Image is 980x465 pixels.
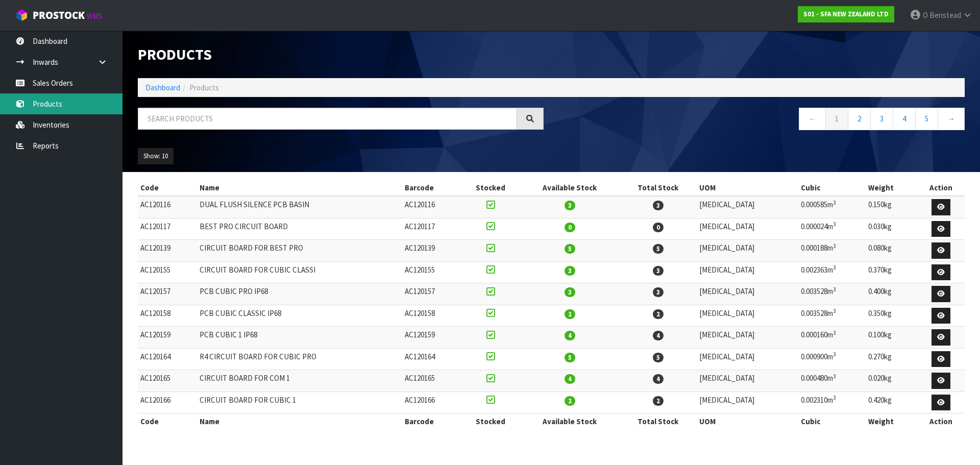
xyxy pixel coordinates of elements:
th: Barcode [402,180,461,196]
span: 3 [565,201,575,210]
th: Action [917,413,965,430]
td: AC120116 [138,196,197,218]
sup: 3 [833,242,836,250]
strong: S01 - SFA NEW ZEALAND LTD [803,10,889,18]
td: 0.350kg [866,305,917,327]
td: AC120155 [402,261,461,283]
th: Total Stock [620,413,697,430]
span: 0 [653,223,664,232]
span: 3 [565,287,575,297]
td: AC120166 [402,391,461,413]
a: 5 [915,108,938,130]
td: [MEDICAL_DATA] [697,218,798,240]
td: AC120158 [402,305,461,327]
th: Name [197,180,402,196]
span: Products [189,83,219,92]
td: 0.000188m [798,240,866,262]
td: PCB CUBIC PRO IP68 [197,283,402,305]
td: AC120166 [138,391,197,413]
th: UOM [697,413,798,430]
td: AC120117 [402,218,461,240]
td: AC120165 [402,370,461,392]
span: O [923,10,928,20]
td: AC120139 [138,240,197,262]
td: DUAL FLUSH SILENCE PCB BASIN [197,196,402,218]
td: 0.030kg [866,218,917,240]
td: 0.100kg [866,327,917,349]
td: AC120155 [138,261,197,283]
th: Barcode [402,413,461,430]
span: 2 [653,396,664,406]
h1: Products [138,46,544,63]
span: 3 [565,266,575,276]
td: 0.020kg [866,370,917,392]
td: 0.003528m [798,283,866,305]
td: [MEDICAL_DATA] [697,283,798,305]
th: Name [197,413,402,430]
span: 0 [565,223,575,232]
td: AC120164 [402,348,461,370]
th: UOM [697,180,798,196]
th: Available Stock [520,180,620,196]
td: 0.400kg [866,283,917,305]
td: [MEDICAL_DATA] [697,305,798,327]
th: Weight [866,413,917,430]
td: CIRCUIT BOARD FOR BEST PRO [197,240,402,262]
button: Show: 10 [138,148,174,164]
span: 3 [653,201,664,210]
span: 5 [653,353,664,362]
th: Available Stock [520,413,620,430]
th: Weight [866,180,917,196]
td: 0.000160m [798,327,866,349]
td: CIRCUIT BOARD FOR CUBIC 1 [197,391,402,413]
span: 5 [653,244,664,254]
a: ← [799,108,826,130]
td: [MEDICAL_DATA] [697,240,798,262]
sup: 3 [833,221,836,228]
td: AC120159 [138,327,197,349]
th: Stocked [461,413,520,430]
a: 2 [848,108,871,130]
td: PCB CUBIC 1 IP68 [197,327,402,349]
td: AC120117 [138,218,197,240]
span: 5 [565,244,575,254]
span: 3 [653,266,664,276]
td: AC120157 [402,283,461,305]
td: AC120158 [138,305,197,327]
sup: 3 [833,286,836,293]
td: [MEDICAL_DATA] [697,391,798,413]
span: 4 [565,374,575,384]
span: 5 [565,353,575,362]
td: R4 CIRCUIT BOARD FOR CUBIC PRO [197,348,402,370]
th: Code [138,180,197,196]
td: 0.002363m [798,261,866,283]
td: PCB CUBIC CLASSIC IP68 [197,305,402,327]
td: 0.000024m [798,218,866,240]
td: AC120157 [138,283,197,305]
th: Total Stock [620,180,697,196]
small: WMS [87,11,103,21]
td: CIRCUIT BOARD FOR CUBIC CLASSI [197,261,402,283]
th: Code [138,413,197,430]
td: 0.420kg [866,391,917,413]
td: 0.000585m [798,196,866,218]
span: 2 [565,396,575,406]
th: Stocked [461,180,520,196]
span: 3 [653,287,664,297]
td: AC120165 [138,370,197,392]
a: → [938,108,965,130]
th: Cubic [798,180,866,196]
span: 4 [565,331,575,340]
td: 0.080kg [866,240,917,262]
td: AC120139 [402,240,461,262]
td: 0.000480m [798,370,866,392]
td: 0.270kg [866,348,917,370]
td: [MEDICAL_DATA] [697,261,798,283]
td: 0.370kg [866,261,917,283]
td: AC120116 [402,196,461,218]
sup: 3 [833,264,836,271]
a: 4 [893,108,916,130]
td: [MEDICAL_DATA] [697,327,798,349]
sup: 3 [833,329,836,336]
td: [MEDICAL_DATA] [697,348,798,370]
